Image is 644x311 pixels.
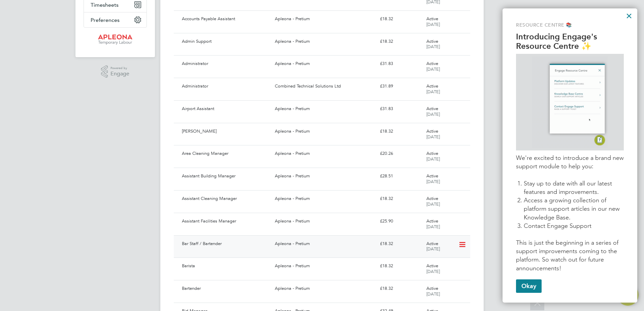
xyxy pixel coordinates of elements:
div: £20.26 [377,148,424,159]
div: Apleona - Pretium [272,126,377,137]
span: [DATE] [426,66,440,72]
span: Active [426,241,438,246]
span: Active [426,83,438,89]
span: Active [426,38,438,44]
p: Resource Centre 📚 [516,22,624,29]
div: Combined Technical Solutions Ltd [272,81,377,92]
span: Timesheets [91,2,119,8]
div: Accounts Payable Assistant [179,13,272,25]
div: Barista [179,261,272,272]
span: Active [426,285,438,291]
span: Engage [110,71,129,77]
span: Active [426,128,438,134]
span: Active [426,16,438,22]
span: [DATE] [426,224,440,230]
div: Apleona - Pretium [272,193,377,204]
li: Access a growing collection of platform support articles in our new Knowledge Base. [524,196,624,222]
div: Apleona - Pretium [272,216,377,227]
div: Assistant Building Manager [179,171,272,182]
span: [DATE] [426,246,440,252]
div: £31.83 [377,58,424,69]
span: Preferences [91,17,120,23]
div: £18.32 [377,193,424,204]
div: £31.89 [377,81,424,92]
li: Contact Engage Support [524,222,624,230]
span: [DATE] [426,44,440,49]
p: This is just the beginning in a series of support improvements coming to the platform. So watch o... [516,239,624,273]
span: Powered by [110,65,129,71]
span: Active [426,263,438,269]
div: £18.32 [377,283,424,294]
div: £25.90 [377,216,424,227]
div: £18.32 [377,126,424,137]
p: Resource Centre ✨ [516,41,624,51]
span: [DATE] [426,156,440,162]
span: Active [426,173,438,179]
button: Close [626,10,632,21]
div: Apleona - Pretium [272,283,377,294]
div: Apleona - Pretium [272,238,377,249]
li: Stay up to date with all our latest features and improvements. [524,179,624,196]
div: £18.32 [377,36,424,47]
img: GIF of Resource Centre being opened [532,57,608,148]
div: Apleona - Pretium [272,261,377,272]
div: £18.32 [377,261,424,272]
div: Apleona - Pretium [272,103,377,114]
div: Admin Support [179,36,272,47]
div: £18.32 [377,13,424,25]
span: Active [426,196,438,201]
span: [DATE] [426,111,440,117]
div: Administrator [179,81,272,92]
span: Active [426,150,438,156]
div: £28.51 [377,171,424,182]
div: Administrator [179,58,272,69]
div: [PERSON_NAME] [179,126,272,137]
div: Apleona - Pretium [272,36,377,47]
div: Apleona - Pretium [272,13,377,25]
div: Apleona - Pretium [272,58,377,69]
img: apleona-logo-retina.png [98,34,132,45]
div: Assistant Cleaning Manager [179,193,272,204]
span: Active [426,61,438,66]
div: Airport Assistant [179,103,272,114]
div: Bartender [179,283,272,294]
div: Area Cleaning Manager [179,148,272,159]
div: Apleona - Pretium [272,171,377,182]
div: Bar Staff / Bartender [179,238,272,249]
span: [DATE] [426,201,440,207]
span: Active [426,106,438,111]
a: Go to home page [84,34,147,45]
div: £18.32 [377,238,424,249]
span: [DATE] [426,269,440,274]
div: Apleona - Pretium [272,148,377,159]
span: [DATE] [426,89,440,95]
span: [DATE] [426,291,440,297]
div: £31.83 [377,103,424,114]
span: Active [426,218,438,224]
span: [DATE] [426,179,440,184]
span: [DATE] [426,134,440,140]
span: [DATE] [426,22,440,27]
p: Introducing Engage's [516,32,624,42]
button: Okay [516,279,542,293]
p: We're excited to introduce a brand new support module to help you: [516,154,624,171]
div: Assistant Facilities Manager [179,216,272,227]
